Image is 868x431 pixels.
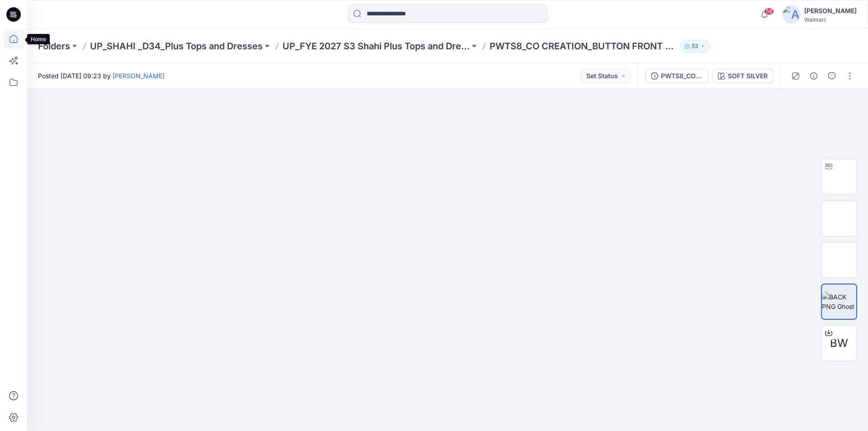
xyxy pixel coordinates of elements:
img: BACK PNG Ghost [822,292,856,311]
button: Details [807,69,821,83]
div: PWTS8_CO CREATION_BUTTON FRONT BLOUSE ([DATE]) [661,71,703,81]
div: [PERSON_NAME] [804,5,857,16]
button: SOFT SILVER [712,69,774,83]
div: Walmart [804,16,857,23]
span: 58 [764,8,774,15]
a: UP_SHAHI _D34_Plus Tops and Dresses [90,40,263,52]
p: 53 [692,41,698,51]
span: BW [830,335,848,351]
a: [PERSON_NAME] [113,72,165,80]
a: UP_FYE 2027 S3 Shahi Plus Tops and Dress [283,40,470,52]
div: SOFT SILVER [728,71,768,81]
a: Folders [38,40,70,52]
p: PWTS8_CO CREATION_BUTTON FRONT BLOUSE [490,40,677,52]
img: avatar [783,5,801,24]
button: 53 [680,40,710,52]
span: Posted [DATE] 09:23 by [38,71,165,81]
button: PWTS8_CO CREATION_BUTTON FRONT BLOUSE ([DATE]) [645,69,708,83]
